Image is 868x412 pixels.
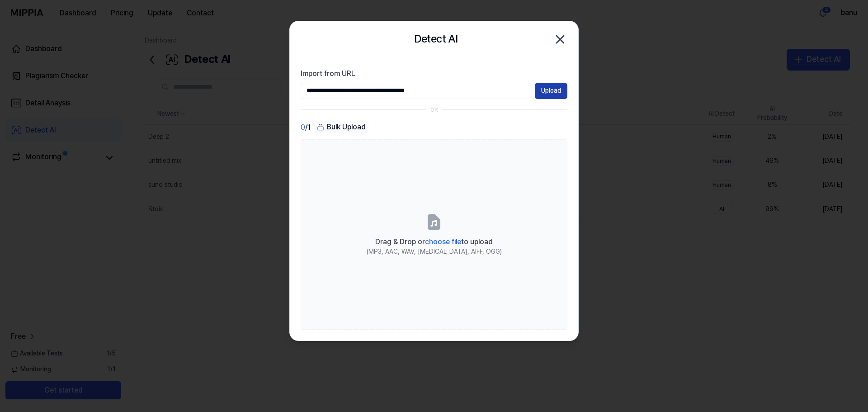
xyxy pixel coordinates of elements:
[301,121,311,134] div: / 1
[314,121,368,134] button: Bulk Upload
[414,30,458,47] h2: Detect AI
[425,237,461,246] span: choose file
[301,122,305,133] span: 0
[367,247,502,256] div: (MP3, AAC, WAV, [MEDICAL_DATA], AIFF, OGG)
[314,121,368,133] div: Bulk Upload
[430,106,438,114] div: OR
[375,237,493,246] span: Drag & Drop or to upload
[301,68,567,79] label: Import from URL
[535,83,567,99] button: Upload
